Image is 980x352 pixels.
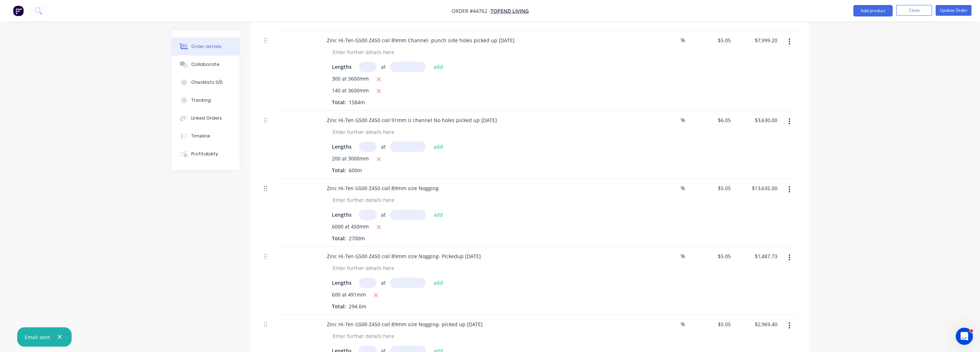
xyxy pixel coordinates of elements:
div: Order details [191,43,222,50]
button: Order details [172,38,240,56]
div: Collaborate [191,61,219,68]
button: Tracking [172,91,240,109]
button: Checklists 0/0 [172,73,240,91]
span: at [381,211,386,218]
span: 140 at 3600mm [332,87,369,96]
button: Collaborate [172,56,240,73]
button: Close [896,5,932,16]
div: Tracking [191,97,211,103]
span: Lengths [332,143,352,150]
button: Timeline [172,127,240,145]
button: Add product [853,5,893,16]
span: at [381,63,386,71]
div: Zinc Hi-Ten G500 Z450 coil 89mm size Nogging- picked up [DATE] [321,319,488,329]
button: add [430,62,447,71]
span: Total: [332,303,346,310]
button: add [430,141,447,151]
a: Topend Living [491,8,529,14]
span: 294.6m [346,303,369,310]
span: Order #44762 - [452,8,491,14]
div: Zinc Hi-Ten G500 Z450 coil 91mm U channel No holes picked up [DATE] [321,115,503,125]
span: Total: [332,235,346,242]
div: Email sent [25,333,50,341]
span: at [381,143,386,150]
span: Lengths [332,63,352,71]
div: Profitability [191,151,218,157]
span: at [381,279,386,286]
div: Zinc Hi-Ten G500 Z450 coil 89mm size Nogging- Pickedup [DATE] [321,251,487,261]
span: Total: [332,167,346,174]
div: Zinc Hi-Ten G500 Z450 coil 89mm Channel- punch side holes picked up [DATE] [321,35,520,45]
span: Lengths [332,211,352,218]
span: 600 at 491mm [332,291,366,300]
div: Checklists 0/0 [191,79,223,86]
button: Profitability [172,145,240,163]
span: 600m [346,167,365,174]
div: Timeline [191,133,210,139]
span: % [681,36,685,44]
span: 2700m [346,235,368,242]
div: Linked Orders [191,115,222,121]
img: Factory [13,5,24,16]
button: Update Order [936,5,971,16]
span: Total: [332,99,346,106]
span: % [681,116,685,124]
span: 300 at 3600mm [332,75,369,84]
button: add [430,278,447,287]
button: add [430,209,447,219]
div: Zinc Hi-Ten G500 Z450 coil 89mm size Nogging [321,183,444,193]
iframe: Intercom live chat [956,328,973,345]
span: % [681,252,685,260]
span: 6000 at 450mm [332,223,369,232]
span: % [681,320,685,328]
span: Lengths [332,279,352,286]
span: % [681,184,685,192]
span: 200 at 3000mm [332,155,369,164]
button: Linked Orders [172,109,240,127]
span: 1584m [346,99,368,106]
